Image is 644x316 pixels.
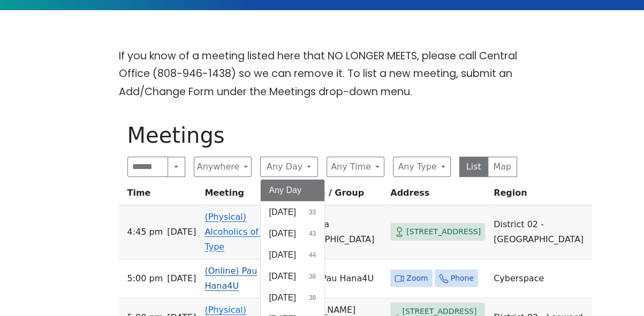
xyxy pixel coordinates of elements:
[261,244,325,266] button: [DATE]44 results
[204,266,257,291] a: (Online) Pau Hana4U
[200,186,280,205] th: Meeting
[269,270,296,283] span: [DATE]
[309,293,316,303] span: 38 results
[309,229,316,238] span: 43 results
[167,271,196,286] span: [DATE]
[127,157,169,177] input: Search
[488,157,517,177] button: Map
[261,202,325,223] button: [DATE]33 results
[269,249,296,261] span: [DATE]
[119,47,526,101] p: If you know of a meeting listed here that NO LONGER MEETS, please call Central Office (808-946-14...
[127,225,163,240] span: 4:45 PM
[261,223,325,244] button: [DATE]43 results
[260,157,318,177] button: Any Day
[269,206,296,219] span: [DATE]
[406,272,428,285] span: Zoom
[489,205,592,259] td: District 02 - [GEOGRAPHIC_DATA]
[489,186,592,205] th: Region
[386,186,489,205] th: Address
[489,259,592,298] td: Cyberspace
[261,287,325,309] button: [DATE]38 results
[194,157,252,177] button: Anywhere
[167,225,196,240] span: [DATE]
[119,186,201,205] th: Time
[168,157,185,177] button: Search
[406,225,481,238] span: [STREET_ADDRESS]
[280,259,386,298] td: (Online) Pau Hana4U
[393,157,451,177] button: Any Type
[269,291,296,304] span: [DATE]
[309,272,316,281] span: 38 results
[327,157,384,177] button: Any Time
[451,272,474,285] span: Phone
[280,205,386,259] td: Ala Moana [GEOGRAPHIC_DATA]
[204,212,275,252] a: (Physical) Alcoholics of our Type
[127,271,163,286] span: 5:00 PM
[309,250,316,260] span: 44 results
[309,207,316,217] span: 33 results
[269,227,296,240] span: [DATE]
[261,266,325,287] button: [DATE]38 results
[280,186,386,205] th: Location / Group
[459,157,489,177] button: List
[127,122,517,148] h1: Meetings
[261,180,325,201] button: Any Day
